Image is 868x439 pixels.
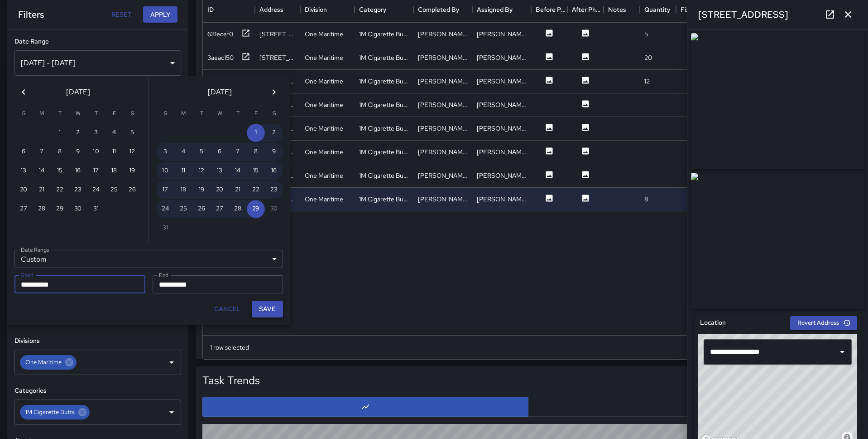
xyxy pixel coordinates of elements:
span: Thursday [230,105,246,123]
button: 26 [123,181,141,199]
button: 31 [87,200,105,218]
span: Monday [175,105,192,123]
button: 28 [229,200,247,218]
button: 23 [69,181,87,199]
button: 25 [174,200,192,218]
button: 10 [87,143,105,161]
span: Monday [34,105,50,123]
button: 22 [247,181,265,199]
button: 6 [14,143,33,161]
button: 7 [229,143,247,161]
span: Sunday [157,105,173,123]
button: 20 [211,181,229,199]
button: Next month [265,83,283,101]
button: 2 [265,124,283,142]
button: 28 [33,200,51,218]
button: 11 [105,143,123,161]
span: Wednesday [211,105,228,123]
button: 17 [87,162,105,180]
span: Saturday [124,105,140,123]
span: Saturday [266,105,282,123]
button: 21 [33,181,51,199]
button: 27 [14,200,33,218]
span: Sunday [15,105,32,123]
button: 29 [51,200,69,218]
button: 27 [211,200,229,218]
button: 26 [192,200,211,218]
button: 6 [211,143,229,161]
button: 21 [229,181,247,199]
button: Cancel [211,301,245,317]
span: Tuesday [193,105,210,123]
button: 9 [69,143,87,161]
button: 12 [123,143,141,161]
button: Previous month [14,83,33,101]
button: 8 [247,143,265,161]
button: 1 [51,124,69,142]
button: 16 [69,162,87,180]
button: 24 [156,200,174,218]
button: 3 [87,124,105,142]
button: 24 [87,181,105,199]
button: 15 [51,162,69,180]
button: 13 [211,162,229,180]
button: 30 [69,200,87,218]
button: 16 [265,162,283,180]
button: 1 [247,124,265,142]
button: 12 [192,162,211,180]
button: 5 [192,143,211,161]
span: Thursday [88,105,104,123]
span: Friday [248,105,264,123]
span: [DATE] [66,86,90,98]
button: 2 [69,124,87,142]
button: 8 [51,143,69,161]
span: [DATE] [208,86,232,98]
label: Date Range [21,246,49,254]
button: Save [252,301,283,317]
button: 9 [265,143,283,161]
button: 19 [192,181,211,199]
button: 13 [14,162,33,180]
span: Wednesday [70,105,86,123]
span: Tuesday [52,105,68,123]
button: 14 [33,162,51,180]
button: 25 [105,181,123,199]
button: 11 [174,162,192,180]
button: 3 [156,143,174,161]
button: 4 [105,124,123,142]
button: 20 [14,181,33,199]
button: 19 [123,162,141,180]
button: 18 [174,181,192,199]
button: 18 [105,162,123,180]
button: 17 [156,181,174,199]
button: 7 [33,143,51,161]
button: 23 [265,181,283,199]
button: 14 [229,162,247,180]
button: 10 [156,162,174,180]
button: 4 [174,143,192,161]
button: 22 [51,181,69,199]
button: 15 [247,162,265,180]
button: 29 [247,200,265,218]
span: Friday [106,105,122,123]
div: Custom [14,250,283,268]
label: End [159,271,168,279]
button: 5 [123,124,141,142]
label: Start [21,271,33,279]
